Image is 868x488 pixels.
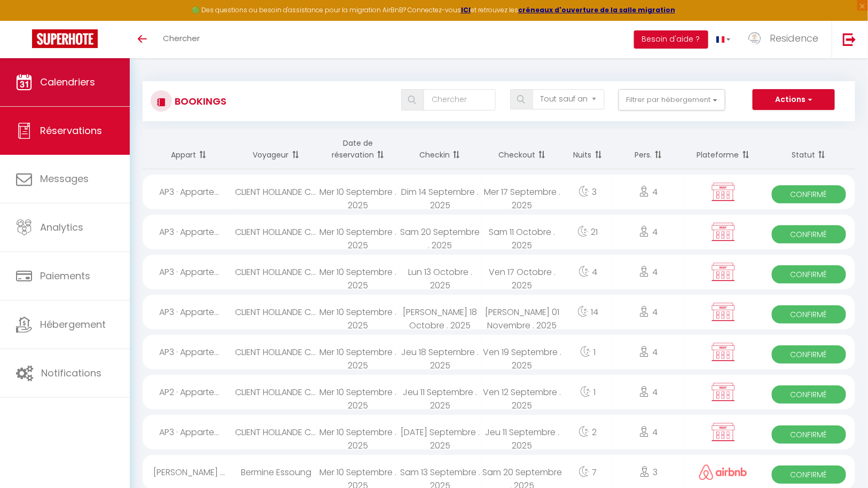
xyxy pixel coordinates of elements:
[481,129,563,169] th: Sort by checkout
[235,129,317,169] th: Sort by guest
[619,89,725,111] button: Filtrer par hébergement
[613,129,684,169] th: Sort by people
[40,318,106,331] span: Hébergement
[461,5,471,14] a: ICI
[753,89,835,111] button: Actions
[518,5,675,14] a: créneaux d'ouverture de la salle migration
[763,129,855,169] th: Sort by status
[563,129,613,169] th: Sort by nights
[163,33,200,44] span: Chercher
[843,33,856,46] img: logout
[747,30,763,46] img: ...
[739,21,832,58] a: ... Residence
[40,75,95,89] span: Calendriers
[32,29,98,48] img: Super Booking
[399,129,481,169] th: Sort by checkin
[172,89,226,113] h3: Bookings
[40,172,89,185] span: Messages
[823,440,860,480] iframe: Chat
[634,30,708,49] button: Besoin d'aide ?
[424,89,496,111] input: Chercher
[9,4,41,36] button: Ouvrir le widget de chat LiveChat
[40,221,83,234] span: Analytics
[143,129,235,169] th: Sort by rentals
[770,32,818,45] span: Residence
[40,269,90,282] span: Paiements
[41,366,101,380] span: Notifications
[317,129,399,169] th: Sort by booking date
[684,129,763,169] th: Sort by channel
[40,124,102,137] span: Réservations
[155,21,208,58] a: Chercher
